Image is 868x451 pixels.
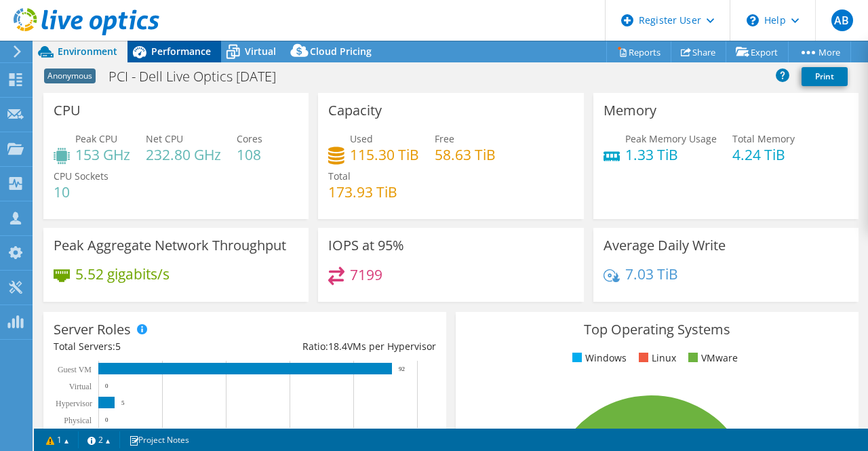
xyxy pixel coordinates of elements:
h4: 232.80 GHz [146,147,221,162]
text: 0 [105,416,108,423]
h4: 5.52 gigabits/s [75,267,170,281]
text: Hypervisor [56,399,92,408]
h3: CPU [54,103,81,118]
text: 92 [399,366,405,372]
a: 2 [78,431,120,448]
h4: 173.93 TiB [328,184,397,199]
a: Project Notes [119,431,199,448]
text: 5 [121,399,125,406]
text: Physical [64,416,92,425]
h4: 153 GHz [75,147,130,162]
span: Free [435,132,454,145]
span: Performance [151,45,211,58]
h4: 1.33 TiB [625,147,717,162]
h4: 115.30 TiB [350,147,419,162]
h3: Average Daily Write [604,238,726,253]
li: Windows [569,351,627,366]
h1: PCI - Dell Live Optics [DATE] [102,69,297,84]
h4: 10 [54,184,108,199]
h3: Capacity [328,103,382,118]
a: Share [671,41,726,62]
a: 1 [37,431,79,448]
span: CPU Sockets [54,170,108,182]
a: Print [802,67,848,86]
span: Anonymous [44,68,96,83]
text: 0 [105,383,108,389]
li: Linux [635,351,676,366]
h4: 7199 [350,267,382,282]
span: Virtual [245,45,276,58]
a: Reports [606,41,671,62]
text: Guest VM [58,365,92,374]
span: Total [328,170,351,182]
span: 5 [115,340,121,353]
span: Net CPU [146,132,183,145]
span: Cores [237,132,262,145]
span: Peak CPU [75,132,117,145]
a: Export [726,41,789,62]
h4: 7.03 TiB [625,267,678,281]
div: Total Servers: [54,339,245,354]
text: Virtual [69,382,92,391]
span: 18.4 [328,340,347,353]
span: Peak Memory Usage [625,132,717,145]
h3: Server Roles [54,322,131,337]
h3: Memory [604,103,656,118]
span: Total Memory [732,132,795,145]
h4: 58.63 TiB [435,147,496,162]
h4: 4.24 TiB [732,147,795,162]
h3: Top Operating Systems [466,322,848,337]
h3: IOPS at 95% [328,238,404,253]
div: Ratio: VMs per Hypervisor [245,339,436,354]
a: More [788,41,851,62]
h4: 108 [237,147,262,162]
li: VMware [685,351,738,366]
span: AB [831,9,853,31]
span: Used [350,132,373,145]
span: Cloud Pricing [310,45,372,58]
svg: \n [747,14,759,26]
span: Environment [58,45,117,58]
h3: Peak Aggregate Network Throughput [54,238,286,253]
